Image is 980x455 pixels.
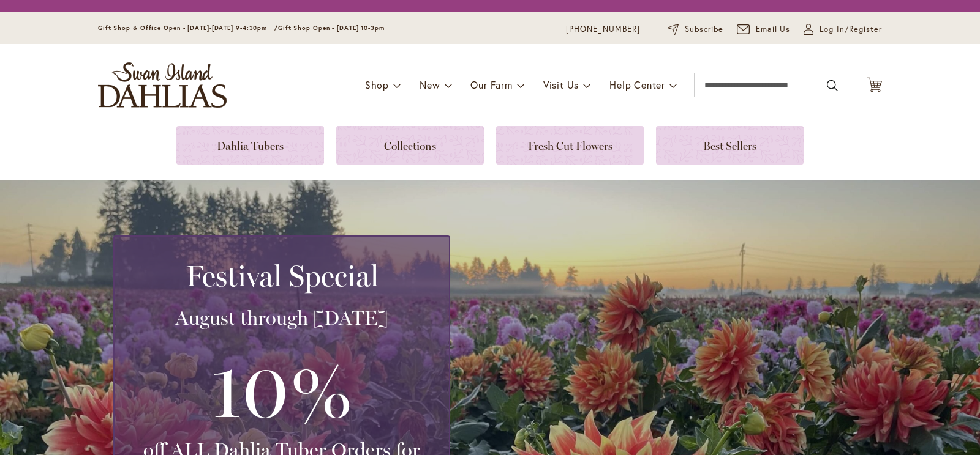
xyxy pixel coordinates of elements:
a: Email Us [737,23,791,35]
a: Subscribe [668,23,723,35]
span: Log In/Register [820,23,882,35]
a: [PHONE_NUMBER] [566,23,640,35]
span: Gift Shop & Office Open - [DATE]-[DATE] 9-4:30pm / [98,24,278,32]
span: Visit Us [543,78,579,91]
h3: 10% [129,342,434,438]
span: Help Center [609,78,665,91]
h2: Festival Special [129,259,434,293]
span: Email Us [756,23,791,35]
button: Search [827,76,838,95]
a: Log In/Register [804,23,882,35]
span: Our Farm [470,78,512,91]
span: New [420,78,440,91]
h3: August through [DATE] [129,306,434,330]
a: store logo [98,62,227,108]
span: Shop [365,78,389,91]
span: Gift Shop Open - [DATE] 10-3pm [278,24,385,32]
span: Subscribe [685,23,723,35]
